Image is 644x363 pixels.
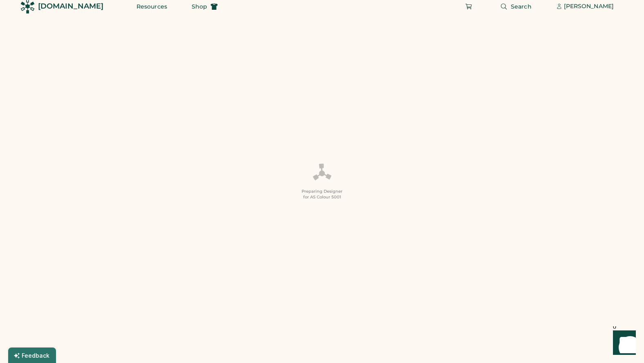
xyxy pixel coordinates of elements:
div: [PERSON_NAME] [564,2,614,11]
span: Shop [192,4,207,9]
iframe: Front Chat [605,326,640,361]
img: Platens-Black-Loader-Spin-rich%20black.webp [312,163,332,183]
div: Preparing Designer for AS Colour 5001 [302,189,342,200]
span: Search [511,4,532,9]
div: [DOMAIN_NAME] [38,1,103,11]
